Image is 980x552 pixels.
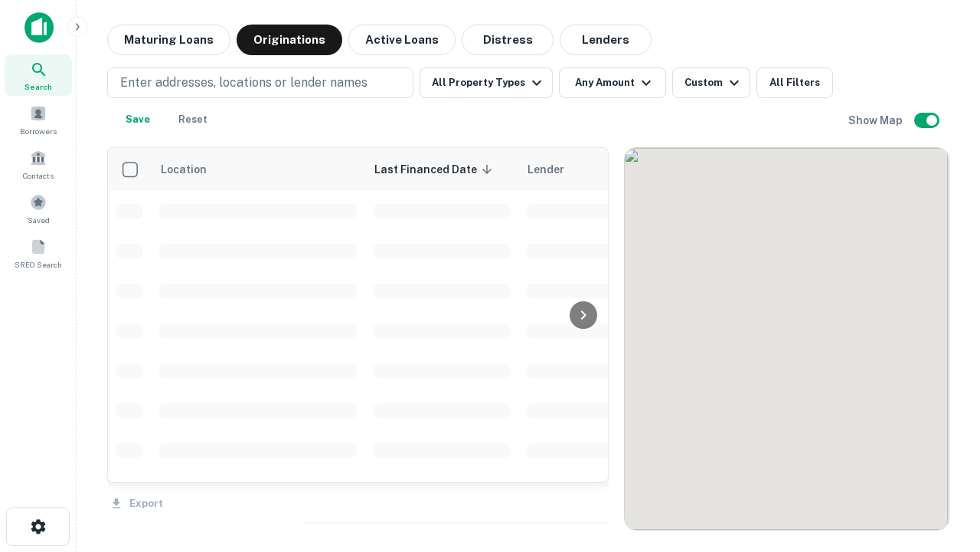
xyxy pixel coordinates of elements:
button: Distress [462,25,554,55]
span: SREO Search [15,258,62,271]
button: Custom [672,67,750,98]
button: Maturing Loans [107,25,230,55]
span: Saved [28,214,50,226]
button: All Filters [756,67,833,98]
button: Any Amount [559,67,666,98]
th: Lender [518,148,763,191]
button: Enter addresses, locations or lender names [107,67,413,98]
div: Custom [684,74,743,92]
button: All Property Types [420,67,553,98]
th: Last Financed Date [365,148,518,191]
button: Reset [168,104,217,135]
span: Last Financed Date [374,160,497,179]
span: Search [24,80,52,93]
iframe: Chat Widget [903,429,980,503]
div: 0 0 [625,148,949,530]
button: Originations [237,25,342,55]
a: Borrowers [5,99,72,140]
p: Enter addresses, locations or lender names [120,74,367,92]
button: Active Loans [348,25,456,55]
button: Lenders [560,25,652,55]
button: Save your search to get updates of matches that match your search criteria. [113,104,162,135]
h6: Show Map [848,112,905,129]
span: Contacts [23,169,54,182]
span: Borrowers [20,125,57,137]
img: capitalize-icon.png [24,12,54,43]
a: SREO Search [5,232,72,274]
a: Saved [5,188,72,229]
span: Lender [528,160,564,179]
th: Location [151,148,365,191]
a: Contacts [5,143,72,185]
a: Search [5,54,72,96]
span: Location [160,160,227,179]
